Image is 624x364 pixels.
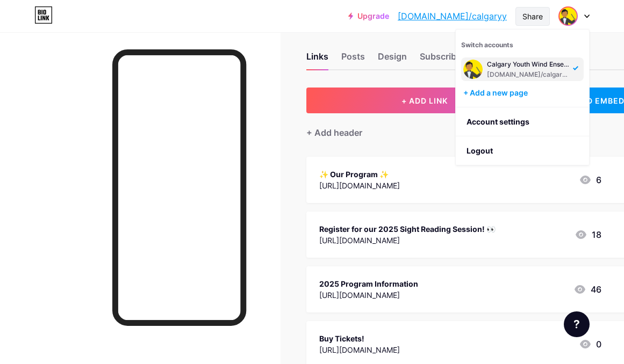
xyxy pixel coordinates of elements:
[306,50,328,69] div: Links
[319,235,496,246] div: [URL][DOMAIN_NAME]
[319,289,418,301] div: [URL][DOMAIN_NAME]
[579,173,601,186] div: 6
[522,11,543,22] div: Share
[579,338,601,351] div: 0
[306,88,543,113] button: + ADD LINK
[319,333,400,344] div: Buy Tickets!
[456,136,589,165] li: Logout
[341,50,365,69] div: Posts
[319,344,400,355] div: [URL][DOMAIN_NAME]
[573,283,601,296] div: 46
[420,50,484,69] div: Subscribers
[487,60,570,69] div: Calgary Youth Wind Ensemble
[319,278,418,289] div: 2025 Program Information
[463,88,584,98] div: + Add a new page
[319,169,400,180] div: ✨ Our Program ✨
[398,10,507,23] a: [DOMAIN_NAME]/calgaryy
[487,70,570,79] div: [DOMAIN_NAME]/calgaryy
[401,96,448,105] span: + ADD LINK
[378,50,407,69] div: Design
[461,41,513,49] span: Switch accounts
[463,60,483,79] img: Calgary Youth Wind Ensemble
[575,228,601,241] div: 18
[560,8,577,25] img: Calgary Youth Wind Ensemble
[348,12,389,20] a: Upgrade
[456,107,589,136] a: Account settings
[306,126,362,139] div: + Add header
[319,180,400,191] div: [URL][DOMAIN_NAME]
[319,223,496,235] div: Register for our 2025 Sight Reading Session! 👀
